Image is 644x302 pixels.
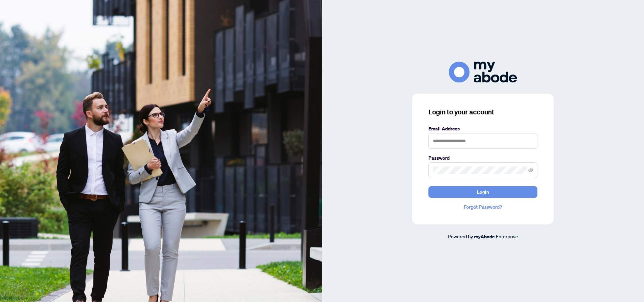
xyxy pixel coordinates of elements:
[496,233,518,239] span: Enterprise
[428,154,537,162] label: Password
[477,187,489,197] span: Login
[449,62,517,82] img: ma-logo
[428,107,537,117] h3: Login to your account
[528,168,533,173] span: eye-invisible
[428,125,537,132] label: Email Address
[474,233,495,240] a: myAbode
[448,233,473,239] span: Powered by
[428,203,537,211] a: Forgot Password?
[428,186,537,198] button: Login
